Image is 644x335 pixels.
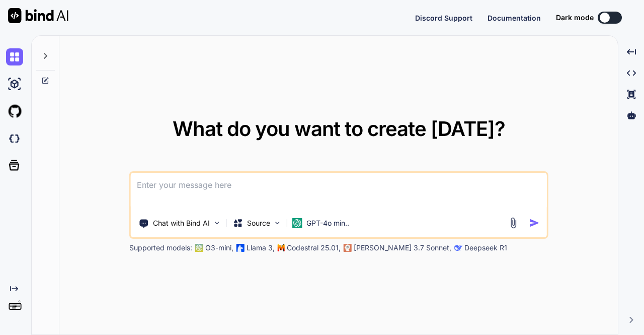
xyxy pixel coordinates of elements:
span: Discord Support [415,14,472,22]
img: darkCloudIdeIcon [6,130,23,147]
span: Dark mode [556,13,594,23]
span: Documentation [488,14,541,22]
button: Documentation [488,13,541,23]
img: Mistral-AI [278,244,285,251]
button: Discord Support [415,13,472,23]
img: GPT-4 [195,244,203,252]
img: attachment [507,217,519,229]
img: icon [529,218,539,228]
img: GPT-4o mini [292,218,302,228]
p: Llama 3, [247,243,275,253]
span: What do you want to create [DATE]? [173,116,505,141]
p: Supported models: [129,243,192,253]
img: Pick Tools [213,219,221,227]
img: githubLight [6,103,23,120]
p: Chat with Bind AI [153,218,210,228]
img: claude [344,244,352,252]
p: Codestral 25.01, [287,243,341,253]
img: Llama2 [236,244,245,252]
p: O3-mini, [205,243,233,253]
p: [PERSON_NAME] 3.7 Sonnet, [354,243,451,253]
p: GPT-4o min.. [306,218,349,228]
img: claude [454,244,462,252]
p: Deepseek R1 [464,243,507,253]
p: Source [247,218,270,228]
img: Bind AI [8,8,68,23]
img: ai-studio [6,76,23,93]
img: chat [6,48,23,65]
img: Pick Models [273,219,282,227]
